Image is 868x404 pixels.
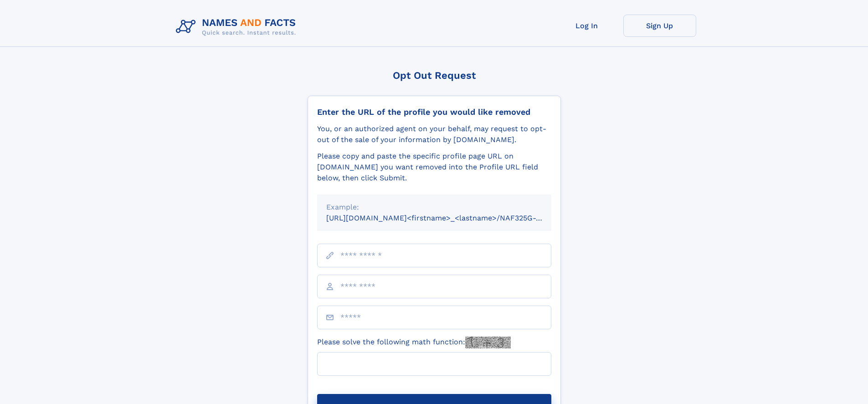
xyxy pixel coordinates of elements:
[326,202,542,213] div: Example:
[317,107,551,117] div: Enter the URL of the profile you would like removed
[623,15,696,37] a: Sign Up
[326,214,569,222] small: [URL][DOMAIN_NAME]<firstname>_<lastname>/NAF325G-xxxxxxxx
[317,123,551,145] div: You, or an authorized agent on your behalf, may request to opt-out of the sale of your informatio...
[317,151,551,184] div: Please copy and paste the specific profile page URL on [DOMAIN_NAME] you want removed into the Pr...
[308,70,561,81] div: Opt Out Request
[317,337,511,348] label: Please solve the following math function:
[172,15,303,39] img: Logo Names and Facts
[550,15,623,37] a: Log In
